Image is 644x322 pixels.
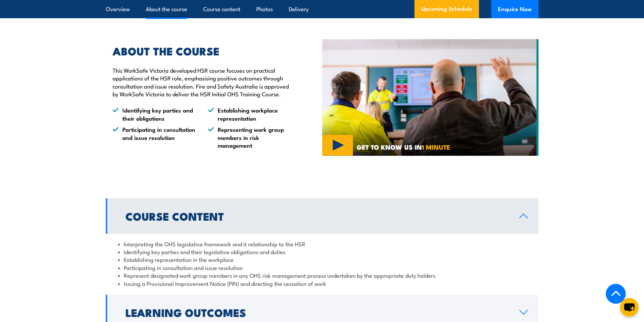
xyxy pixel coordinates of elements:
h2: Course Content [125,211,508,221]
li: Establishing representation in the workplace [118,255,526,263]
li: Participating in consultation and issue resolution [113,125,196,149]
a: Course Content [106,198,539,234]
li: Represent designated work group members in any OHS risk management process undertaken by the appr... [118,271,526,279]
li: Issuing a Provisional Improvement Notice (PIN) and directing the cessation of work [118,279,526,287]
button: chat-button [620,298,639,317]
li: Identifying key parties and their obligations [113,106,196,122]
li: Participating in consultation and issue resolution [118,264,526,271]
h2: ABOUT THE COURSE [113,46,291,55]
li: Interpreting the OHS legislative framework and it relationship to the HSR [118,240,526,248]
li: Identifying key parties and their legislative obligations and duties [118,248,526,255]
span: GET TO KNOW US IN [357,144,450,150]
li: Representing work group members in risk management [208,125,291,149]
strong: 1 MINUTE [422,142,450,152]
p: This WorkSafe Victoria developed HSR course focuses on practical applications of the HSR role, em... [113,66,291,98]
h2: Learning Outcomes [125,307,508,317]
li: Establishing workplace representation [208,106,291,122]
